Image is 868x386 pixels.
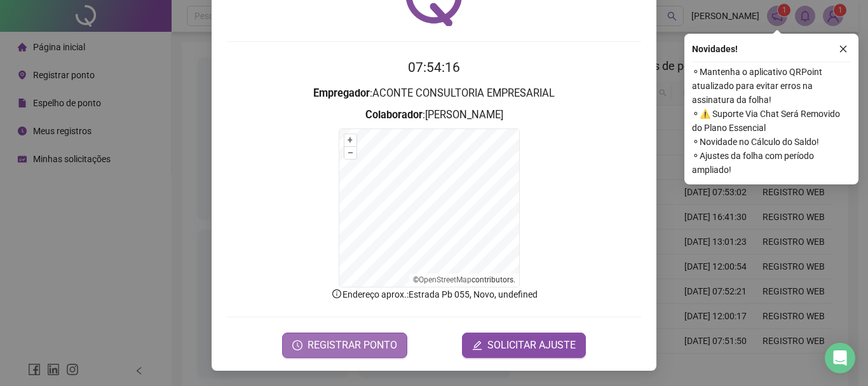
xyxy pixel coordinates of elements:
strong: Colaborador [365,109,423,121]
span: ⚬ Mantenha o aplicativo QRPoint atualizado para evitar erros na assinatura da folha! [692,65,851,107]
span: ⚬ Novidade no Cálculo do Saldo! [692,135,851,149]
span: close [839,45,848,53]
p: Endereço aprox. : Estrada Pb 055, Novo, undefined [227,287,641,301]
span: ⚬ Ajustes da folha com período ampliado! [692,149,851,177]
button: + [344,134,356,146]
span: REGISTRAR PONTO [308,338,397,353]
li: © contributors. [413,275,515,284]
button: REGISTRAR PONTO [282,333,407,358]
span: SOLICITAR AJUSTE [487,338,576,353]
span: clock-circle [292,340,302,350]
span: Novidades ! [692,42,738,56]
h3: : ACONTE CONSULTORIA EMPRESARIAL [227,85,641,102]
strong: Empregador [313,87,370,99]
h3: : [PERSON_NAME] [227,107,641,123]
span: edit [472,340,482,350]
a: OpenStreetMap [419,275,471,284]
span: info-circle [331,288,342,300]
button: – [344,147,356,159]
div: Open Intercom Messenger [825,343,855,373]
span: ⚬ ⚠️ Suporte Via Chat Será Removido do Plano Essencial [692,107,851,135]
button: editSOLICITAR AJUSTE [462,333,586,358]
time: 07:54:16 [408,60,460,75]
